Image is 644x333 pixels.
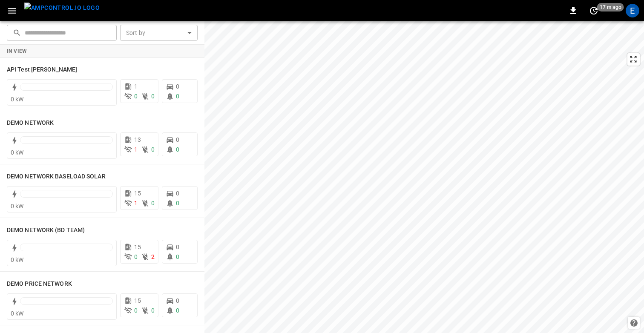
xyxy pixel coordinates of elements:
[204,21,644,333] canvas: Map
[11,310,24,317] span: 0 kW
[151,307,155,314] span: 0
[134,244,141,250] span: 15
[7,118,54,128] h6: DEMO NETWORK
[134,307,138,314] span: 0
[11,96,24,103] span: 0 kW
[151,146,155,153] span: 0
[134,136,141,143] span: 13
[11,203,24,210] span: 0 kW
[11,256,24,263] span: 0 kW
[134,200,138,207] span: 1
[176,307,179,314] span: 0
[597,3,624,11] span: 17 m ago
[134,190,141,197] span: 15
[7,48,27,54] strong: In View
[626,4,639,17] div: profile-icon
[134,297,141,304] span: 15
[151,200,155,207] span: 0
[176,93,179,100] span: 0
[7,172,106,181] h6: DEMO NETWORK BASELOAD SOLAR
[587,4,601,17] button: set refresh interval
[7,65,77,75] h6: API Test Jonas
[134,93,138,100] span: 0
[134,253,138,260] span: 0
[151,93,155,100] span: 0
[176,253,179,260] span: 0
[176,297,179,304] span: 0
[176,200,179,207] span: 0
[24,3,100,13] img: ampcontrol.io logo
[134,83,138,90] span: 1
[151,253,155,260] span: 2
[176,146,179,153] span: 0
[7,226,85,235] h6: DEMO NETWORK (BD TEAM)
[7,279,72,289] h6: DEMO PRICE NETWORK
[134,146,138,153] span: 1
[176,244,179,250] span: 0
[176,136,179,143] span: 0
[176,83,179,90] span: 0
[176,190,179,197] span: 0
[11,149,24,156] span: 0 kW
